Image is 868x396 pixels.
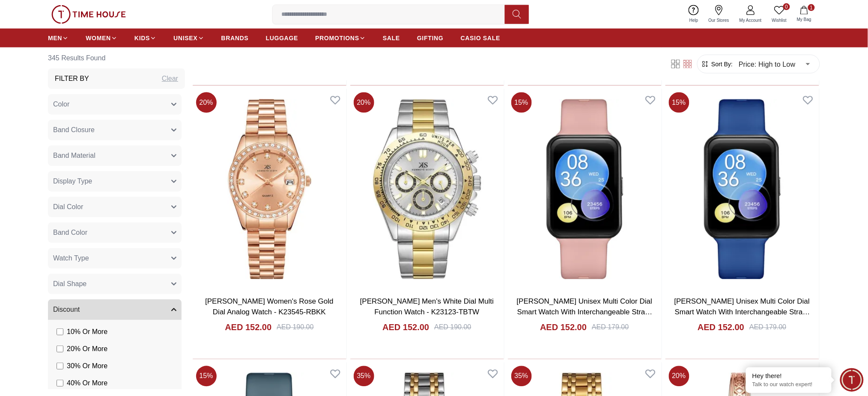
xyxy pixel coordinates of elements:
a: Our Stores [704,3,734,25]
div: AED 179.00 [592,322,629,333]
span: Watch Type [53,253,89,263]
img: Kenneth Scott Unisex Multi Color Dial Smart Watch With Interchangeable Strap-KBLZ-XSBBN [665,89,819,290]
a: WOMEN [86,30,117,46]
span: 35 % [354,366,374,387]
h4: AED 152.00 [540,322,587,334]
p: Talk to our watch expert! [752,381,825,388]
div: Chat Widget [840,368,864,392]
a: GIFTING [417,30,444,46]
button: Dial Shape [48,274,182,294]
input: 10% Or More [57,328,63,335]
button: Dial Color [48,197,182,217]
a: [PERSON_NAME] Women's Rose Gold Dial Analog Watch - K23545-RBKK [205,298,334,317]
button: Color [48,94,182,115]
span: Dial Color [53,202,83,212]
button: Band Material [48,145,182,166]
a: 0Wishlist [767,3,792,25]
span: Wishlist [769,17,790,24]
span: WOMEN [86,34,111,42]
span: Dial Shape [53,279,87,289]
div: AED 190.00 [434,322,471,333]
span: 40 % Or More [67,378,107,388]
a: Help [684,3,704,25]
img: Kenneth Scott Men's White Dial Multi Function Watch - K23123-TBTW [350,89,504,290]
a: [PERSON_NAME] Unisex Multi Color Dial Smart Watch With Interchangeable Strap-KBLZ-XSBBP [517,298,653,328]
span: CASIO SALE [461,34,501,42]
button: Band Closure [48,120,182,140]
span: KIDS [134,34,150,42]
span: Sort By: [710,60,733,68]
span: Help [686,17,702,24]
span: 15 % [669,92,689,113]
span: 20 % Or More [67,344,107,354]
h4: AED 152.00 [698,322,744,334]
a: LUGGAGE [266,30,298,46]
a: KIDS [134,30,156,46]
button: Watch Type [48,248,182,269]
span: UNISEX [173,34,197,42]
button: Display Type [48,171,182,192]
span: Band Closure [53,125,95,135]
span: 20 % [354,92,374,113]
input: 20% Or More [57,346,63,352]
img: Kenneth Scott Women's Rose Gold Dial Analog Watch - K23545-RBKK [193,89,346,290]
span: 35 % [511,366,532,387]
img: Kenneth Scott Unisex Multi Color Dial Smart Watch With Interchangeable Strap-KBLZ-XSBBP [508,89,662,290]
a: CASIO SALE [461,30,501,46]
span: 0 [783,3,790,10]
input: 30% Or More [57,363,63,369]
span: 1 [808,4,815,11]
span: 20 % [669,366,689,387]
span: LUGGAGE [266,34,298,42]
span: 15 % [511,92,532,113]
span: Color [53,99,69,109]
div: AED 190.00 [277,322,313,333]
span: Band Color [53,228,87,238]
h4: AED 152.00 [225,322,271,334]
a: [PERSON_NAME] Unisex Multi Color Dial Smart Watch With Interchangeable Strap-KBLZ-XSBBN [674,298,810,328]
span: 15 % [196,366,217,387]
div: Hey there! [752,372,825,380]
h3: Filter By [55,74,89,84]
span: My Bag [793,16,815,23]
span: GIFTING [417,34,444,42]
span: MEN [48,34,62,42]
button: Band Color [48,222,182,243]
a: MEN [48,30,69,46]
h6: 345 Results Found [48,48,185,68]
a: SALE [383,30,400,46]
span: SALE [383,34,400,42]
a: PROMOTIONS [315,30,366,46]
button: 1My Bag [792,4,817,24]
div: AED 179.00 [749,322,786,333]
button: Sort By: [701,60,733,68]
button: Discount [48,299,182,320]
span: Band Material [53,151,95,161]
h4: AED 152.00 [382,322,429,334]
span: PROMOTIONS [315,34,359,42]
span: Display Type [53,176,92,186]
span: BRANDS [221,34,249,42]
span: Our Stores [705,17,733,24]
div: Price: High to Low [733,52,816,76]
a: BRANDS [221,30,249,46]
span: Discount [53,304,80,315]
img: ... [51,5,126,24]
a: UNISEX [173,30,204,46]
input: 40% Or More [57,380,63,387]
div: Clear [162,74,178,84]
span: 10 % Or More [67,327,107,337]
span: My Account [736,17,765,24]
span: 30 % Or More [67,361,107,371]
span: 20 % [196,92,217,113]
a: [PERSON_NAME] Men's White Dial Multi Function Watch - K23123-TBTW [360,298,494,317]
